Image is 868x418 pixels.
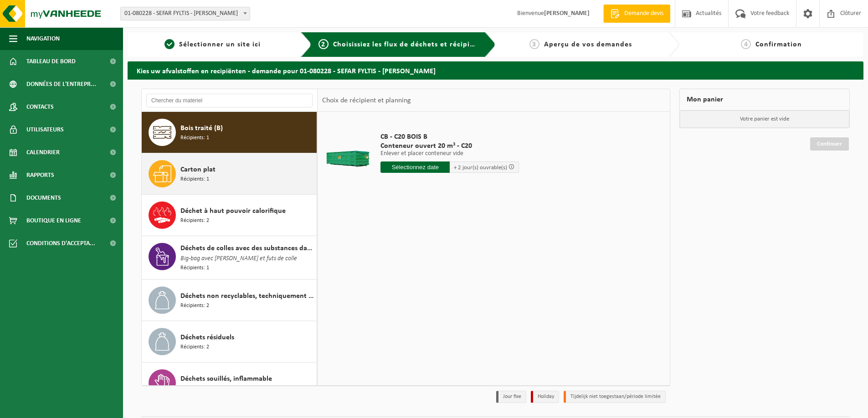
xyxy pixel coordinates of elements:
a: Continuer [810,137,849,151]
span: Big-bag avec [PERSON_NAME] et futs de colle [180,254,297,264]
span: Carton plat [180,164,216,175]
span: Données de l'entrepr... [26,73,96,96]
span: 01-080228 - SEFAR FYLTIS - BILLY BERCLAU [120,7,250,20]
span: Récipients: 2 [180,302,209,310]
span: Aperçu de vos demandes [544,41,632,48]
span: Navigation [26,27,60,50]
span: Conditions d'accepta... [26,232,95,255]
span: Boutique en ligne [26,209,81,232]
span: Sélectionner un site ici [179,41,261,48]
p: Enlever et placer conteneur vide [380,151,519,157]
span: Confirmation [755,41,802,48]
div: Mon panier [679,89,850,111]
span: 1 [164,39,175,49]
span: Déchets résiduels [180,332,234,343]
span: Documents [26,186,61,209]
span: 4 [741,39,751,49]
a: 1Sélectionner un site ici [132,39,293,50]
p: Votre panier est vide [680,111,849,128]
span: 2 [318,39,329,49]
button: Déchets non recyclables, techniquement non combustibles (combustibles) Récipients: 2 [142,280,317,321]
span: Conteneur ouvert 20 m³ - C20 [380,141,519,151]
span: Déchet à haut pouvoir calorifique [180,206,286,217]
button: Déchets souillés, inflammable Récipients: 1 [142,363,317,404]
div: Choix de récipient et planning [318,89,416,112]
span: Bois traité (B) [180,123,223,134]
span: Récipients: 2 [180,343,209,352]
span: Récipients: 1 [180,264,209,272]
span: 3 [529,39,539,49]
h2: Kies uw afvalstoffen en recipiënten - demande pour 01-080228 - SEFAR FYLTIS - [PERSON_NAME] [128,61,863,79]
span: Demande devis [622,9,666,18]
button: Déchets de colles avec des substances dangereuses Big-bag avec [PERSON_NAME] et futs de colle Réc... [142,236,317,280]
input: Sélectionnez date [380,161,450,173]
span: Choisissiez les flux de déchets et récipients [333,41,485,48]
a: Demande devis [603,5,670,23]
span: 01-080228 - SEFAR FYLTIS - BILLY BERCLAU [121,7,250,20]
span: Récipients: 1 [180,134,209,142]
button: Bois traité (B) Récipients: 1 [142,112,317,153]
span: Déchets de colles avec des substances dangereuses [180,243,314,254]
span: Déchets souillés, inflammable [180,373,272,384]
span: Rapports [26,164,54,186]
span: Contacts [26,96,54,118]
span: CB - C20 BOIS B [380,132,519,141]
span: Utilisateurs [26,118,64,141]
span: Calendrier [26,141,60,164]
span: Récipients: 1 [180,175,209,184]
span: Déchets non recyclables, techniquement non combustibles (combustibles) [180,291,314,302]
span: Tableau de bord [26,50,76,73]
input: Chercher du matériel [146,94,313,107]
li: Jour fixe [496,391,526,403]
button: Carton plat Récipients: 1 [142,153,317,195]
li: Holiday [531,391,559,403]
li: Tijdelijk niet toegestaan/période limitée [564,391,666,403]
span: Récipients: 2 [180,217,209,225]
span: Récipients: 1 [180,384,209,393]
button: Déchets résiduels Récipients: 2 [142,321,317,363]
strong: [PERSON_NAME] [544,10,590,17]
span: + 2 jour(s) ouvrable(s) [454,165,507,171]
button: Déchet à haut pouvoir calorifique Récipients: 2 [142,195,317,236]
